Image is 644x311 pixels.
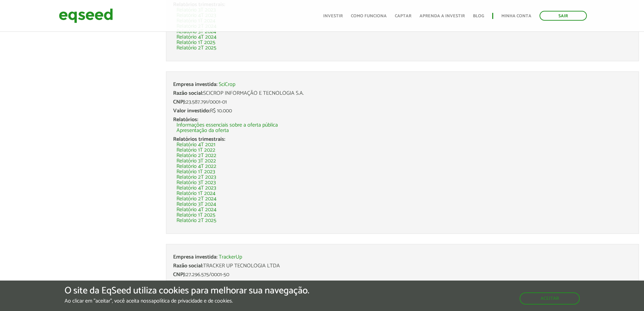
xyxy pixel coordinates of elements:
img: EqSeed [59,7,113,25]
a: Blog [473,14,484,18]
a: SciCrop [219,82,235,87]
a: Relatório 4T 2023 [176,185,216,191]
span: Relatórios trimestrais: [173,135,225,144]
a: Sair [540,11,587,21]
a: Relatório 4T 2021 [176,142,215,148]
a: Relatório 4T 2024 [176,35,216,40]
span: CNPJ: [173,97,186,107]
a: Aprenda a investir [420,14,465,18]
div: SCICROP INFORMAÇÃO E TECNOLOGIA S.A. [173,91,632,96]
span: Valor investido: [173,106,210,115]
a: Relatório 3T 2024 [176,202,216,207]
a: Relatório 2T 2022 [176,153,216,158]
a: TrackerUp [219,254,242,260]
a: Relatório 1T 2022 [176,148,215,153]
a: Relatório 3T 2022 [176,158,216,164]
span: Razão social: [173,261,203,270]
a: Relatório 2T 2025 [176,45,216,51]
a: Captar [395,14,411,18]
p: Ao clicar em "aceitar", você aceita nossa . [65,298,309,304]
a: Relatório 4T 2024 [176,207,216,213]
div: 23.587.791/0001-01 [173,99,632,105]
span: Valor investido: [173,279,210,288]
a: Relatório 2T 2024 [176,196,216,202]
span: Empresa investida: [173,80,217,89]
a: Relatório 3T 2024 [176,29,216,35]
a: Relatório 1T 2023 [176,169,215,175]
span: Empresa investida: [173,252,217,262]
a: Informações essenciais sobre a oferta pública [176,123,278,128]
a: Relatório 2T 2025 [176,218,216,223]
a: Relatório 4T 2022 [176,164,216,169]
a: Minha conta [501,14,531,18]
span: CNPJ: [173,270,186,279]
div: 27.296.575/0001-50 [173,272,632,277]
a: política de privacidade e de cookies [154,298,232,304]
a: Relatório 1T 2025 [176,213,215,218]
div: TRACKER UP TECNOLOGIA LTDA [173,263,632,269]
a: Relatório 2T 2023 [176,175,216,180]
a: Relatório 1T 2024 [176,191,215,196]
span: Relatórios: [173,115,198,124]
div: R$ 10.000 [173,108,632,114]
span: Razão social: [173,89,203,98]
h5: O site da EqSeed utiliza cookies para melhorar sua navegação. [65,286,309,296]
a: Como funciona [351,14,387,18]
button: Aceitar [520,292,580,305]
a: Relatório 1T 2025 [176,40,215,45]
a: Investir [323,14,343,18]
a: Relatório 3T 2023 [176,180,216,185]
a: Apresentação da oferta [176,128,229,133]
